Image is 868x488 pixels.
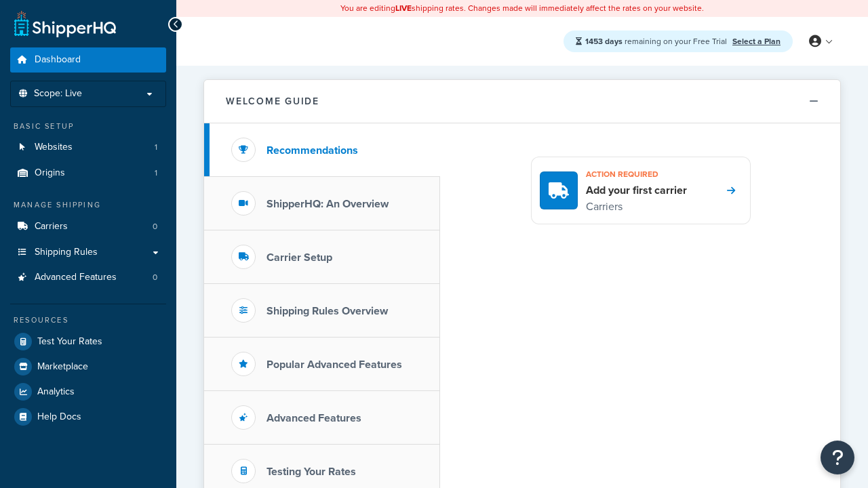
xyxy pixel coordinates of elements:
[37,336,102,348] span: Test Your Rates
[35,167,65,179] span: Origins
[585,35,623,47] strong: 1453 days
[586,183,687,198] h4: Add your first carrier
[10,380,166,404] a: Analytics
[34,88,82,100] span: Scope: Live
[267,251,332,264] h3: Carrier Setup
[10,199,166,211] div: Manage Shipping
[10,265,166,290] li: Advanced Features
[821,441,854,474] button: Open Resource Center
[155,142,157,153] span: 1
[10,354,166,379] a: Marketplace
[10,240,166,265] a: Shipping Rules
[267,305,388,317] h3: Shipping Rules Overview
[10,329,166,354] a: Test Your Rates
[10,161,166,186] a: Origins1
[585,35,729,47] span: remaining on your Free Trial
[267,466,356,478] h3: Testing Your Rates
[153,221,157,232] span: 0
[10,214,166,239] li: Carriers
[267,144,358,157] h3: Recommendations
[267,412,361,424] h3: Advanced Features
[35,54,81,66] span: Dashboard
[267,198,389,210] h3: ShipperHQ: An Overview
[35,247,98,258] span: Shipping Rules
[732,35,781,47] a: Select a Plan
[153,272,157,283] span: 0
[10,265,166,290] a: Advanced Features0
[35,142,73,153] span: Websites
[10,214,166,239] a: Carriers0
[10,405,166,429] a: Help Docs
[35,272,117,283] span: Advanced Features
[586,165,687,183] h3: Action required
[10,47,166,73] a: Dashboard
[10,135,166,160] li: Websites
[10,161,166,186] li: Origins
[226,96,319,106] h2: Welcome Guide
[395,2,412,14] b: LIVE
[586,198,687,216] p: Carriers
[204,80,840,123] button: Welcome Guide
[10,135,166,160] a: Websites1
[267,359,402,371] h3: Popular Advanced Features
[155,167,157,179] span: 1
[37,386,75,398] span: Analytics
[10,121,166,132] div: Basic Setup
[37,411,81,423] span: Help Docs
[37,361,88,373] span: Marketplace
[35,221,68,232] span: Carriers
[10,314,166,326] div: Resources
